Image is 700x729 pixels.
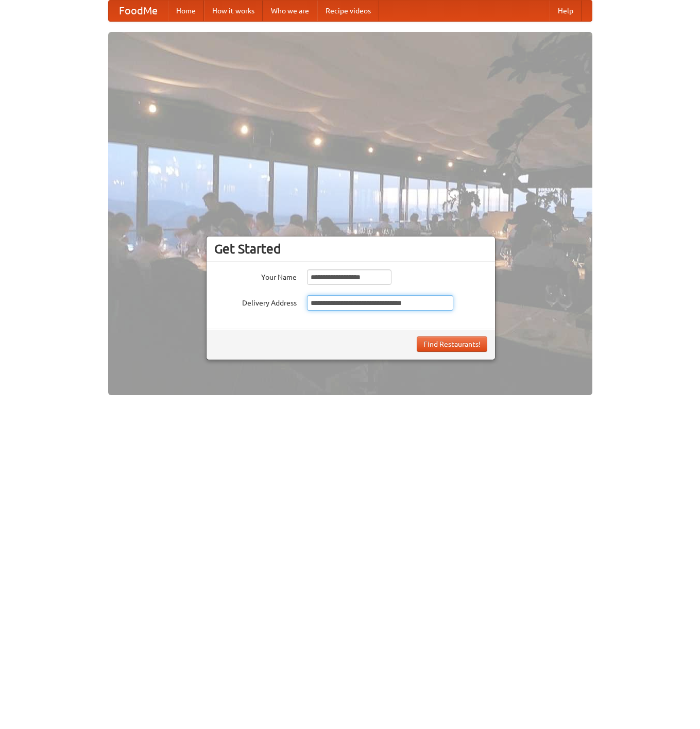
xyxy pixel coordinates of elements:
label: Delivery Address [214,295,297,308]
a: Help [550,1,582,21]
a: Home [168,1,204,21]
button: Find Restaurants! [417,336,487,352]
a: FoodMe [109,1,168,21]
a: Recipe videos [317,1,379,21]
a: How it works [204,1,263,21]
label: Your Name [214,269,297,282]
a: Who we are [263,1,317,21]
h3: Get Started [214,241,487,257]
